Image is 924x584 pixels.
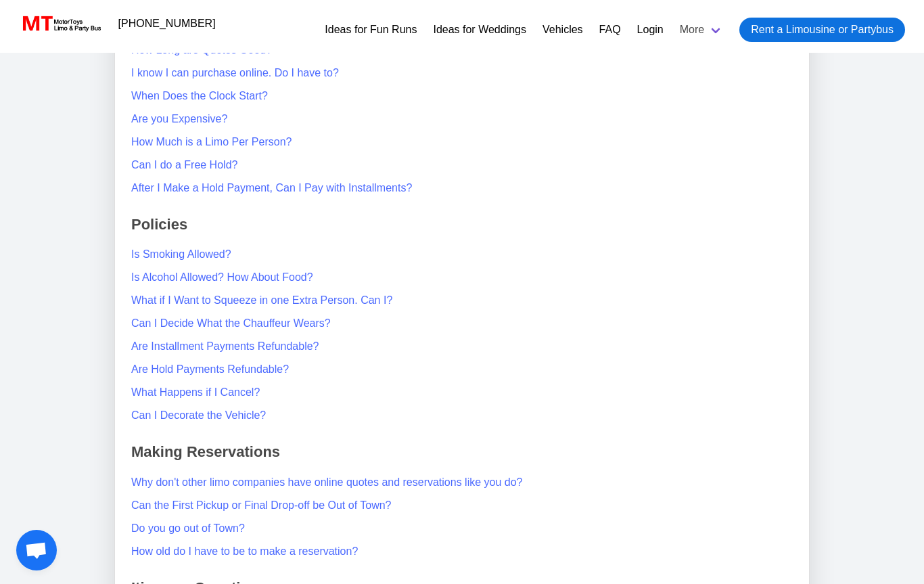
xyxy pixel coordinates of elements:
[131,340,319,352] a: Are Installment Payments Refundable?
[131,182,412,194] a: After I Make a Hold Payment, Can I Pay with Installments?
[433,22,526,38] a: Ideas for Weddings
[131,90,268,102] a: When Does the Clock Start?
[131,44,272,55] a: How Long are Quotes Good?
[637,22,664,38] a: Login
[16,530,57,570] a: Open chat
[131,317,331,329] a: Can I Decide What the Chauffeur Wears?
[131,545,358,557] a: How old do I have to be to make a reservation?
[131,113,227,125] a: Are you Expensive?
[131,430,793,461] h2: Making Reservations
[131,203,793,233] h2: Policies
[131,499,391,511] a: Can the First Pickup or Final Drop-off be Out of Town?
[325,22,417,38] a: Ideas for Fun Runs
[542,22,583,38] a: Vehicles
[739,18,905,42] a: Rent a Limousine or Partybus
[131,522,245,534] a: Do you go out of Town?
[131,409,266,421] a: Can I Decorate the Vehicle?
[131,363,289,375] a: Are Hold Payments Refundable?
[131,476,523,488] a: Why don't other limo companies have online quotes and reservations like you do?
[131,136,292,148] a: How Much is a Limo Per Person?
[131,386,260,398] a: What Happens if I Cancel?
[131,159,237,171] a: Can I do a Free Hold?
[19,14,102,33] img: MotorToys Logo
[131,248,231,260] a: Is Smoking Allowed?
[131,67,339,78] a: I know I can purchase online. Do I have to?
[751,22,894,38] span: Rent a Limousine or Partybus
[131,294,392,306] a: What if I Want to Squeeze in one Extra Person. Can I?
[110,10,224,37] a: [PHONE_NUMBER]
[672,12,731,47] a: More
[131,271,313,283] a: Is Alcohol Allowed? How About Food?
[599,22,621,38] a: FAQ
